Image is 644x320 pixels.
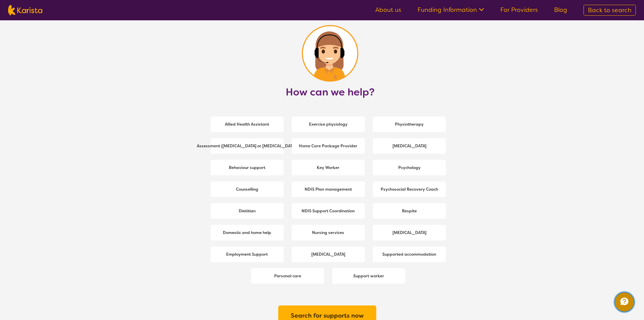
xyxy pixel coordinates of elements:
[312,230,344,235] b: Nursing services
[223,230,271,235] b: Domestic and home help
[292,138,365,154] a: Home Care Package Provider
[311,252,345,257] b: [MEDICAL_DATA]
[402,208,417,214] b: Respite
[211,160,284,175] a: Behaviour support
[309,122,348,127] b: Exercise physiology
[588,6,631,14] span: Back to search
[615,293,634,312] button: Channel Menu
[302,25,358,82] img: Circle
[292,203,365,219] a: NDIS Support Coordination
[302,208,355,214] b: NDIS Support Coordination
[292,116,365,132] a: Exercise physiology
[211,182,284,197] a: Counselling
[226,252,268,257] b: Employment Support
[211,247,284,262] a: Employment Support
[375,6,401,14] a: About us
[305,187,352,192] b: NDIS Plan management
[398,165,421,170] b: Psychology
[200,86,460,98] h2: How can we help?
[392,230,426,235] b: [MEDICAL_DATA]
[373,203,446,219] a: Respite
[292,225,365,240] a: Nursing services
[353,273,384,279] b: Support worker
[395,122,424,127] b: Physiotherapy
[225,122,269,127] b: Allied Health Assistant
[373,225,446,240] a: [MEDICAL_DATA]
[373,116,446,132] a: Physiotherapy
[211,138,284,154] a: Assessment ([MEDICAL_DATA] or [MEDICAL_DATA])
[251,268,324,284] a: Personal care
[373,138,446,154] a: [MEDICAL_DATA]
[211,225,284,240] a: Domestic and home help
[373,182,446,197] a: Psychosocial Recovery Coach
[299,143,357,149] b: Home Care Package Provider
[373,247,446,262] a: Supported accommodation
[292,247,365,262] a: [MEDICAL_DATA]
[317,165,339,170] b: Key Worker
[239,208,256,214] b: Dietitian
[211,203,284,219] a: Dietitian
[8,5,42,15] img: Karista logo
[382,252,436,257] b: Supported accommodation
[236,187,258,192] b: Counselling
[418,6,484,14] a: Funding Information
[197,143,297,149] b: Assessment ([MEDICAL_DATA] or [MEDICAL_DATA])
[229,165,265,170] b: Behaviour support
[381,187,438,192] b: Psychosocial Recovery Coach
[211,116,284,132] a: Allied Health Assistant
[583,5,636,16] a: Back to search
[292,182,365,197] a: NDIS Plan management
[373,160,446,175] a: Psychology
[332,268,405,284] a: Support worker
[500,6,538,14] a: For Providers
[274,273,301,279] b: Personal care
[554,6,567,14] a: Blog
[392,143,426,149] b: [MEDICAL_DATA]
[292,160,365,175] a: Key Worker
